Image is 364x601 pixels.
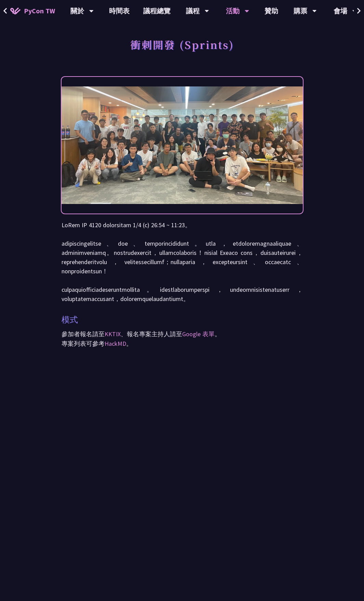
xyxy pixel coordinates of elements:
[62,314,78,326] p: 模式
[130,34,234,55] h1: 衝刺開發 (Sprints)
[62,220,303,303] p: LoRem IP 4120 dolorsitam 1/4 (c) 26:54 ~ 11:23。 adipiscingelitse、doe、temporincididunt。utla，etdolo...
[105,330,121,338] a: KKTIX
[62,86,303,204] img: Photo of PyCon Taiwan Sprints
[3,2,62,19] a: PyCon TW
[182,330,215,338] a: Google 表單
[105,340,126,347] a: HackMD
[62,329,303,339] p: 參加者報名請至 、報名專案主持人請至 。
[62,339,303,349] p: 專案列表可參考 。
[24,6,55,16] span: PyCon TW
[10,8,21,14] img: Home icon of PyCon TW 2025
